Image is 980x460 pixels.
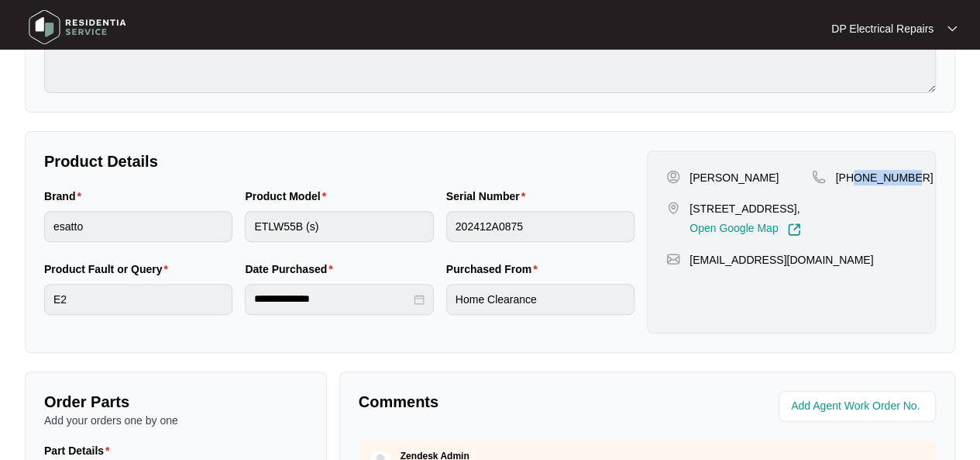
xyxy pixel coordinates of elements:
[44,150,634,172] p: Product Details
[446,188,531,204] label: Serial Number
[689,252,873,268] p: [EMAIL_ADDRESS][DOMAIN_NAME]
[44,391,308,413] p: Order Parts
[245,261,339,277] label: Date Purchased
[666,170,680,184] img: user-pin
[446,211,634,242] input: Serial Number
[245,188,332,204] label: Product Model
[446,284,634,315] input: Purchased From
[44,261,174,277] label: Product Fault or Query
[689,223,801,237] a: Open Google Map
[254,291,410,307] input: Date Purchased
[835,170,933,185] p: [PHONE_NUMBER]
[787,223,801,237] img: Link-External
[44,413,308,428] p: Add your orders one by one
[44,443,116,458] label: Part Details
[831,21,934,36] p: DP Electrical Repairs
[689,201,801,216] p: [STREET_ADDRESS],
[689,170,779,185] p: [PERSON_NAME]
[44,188,88,204] label: Brand
[791,397,927,416] input: Add Agent Work Order No.
[245,211,433,242] input: Product Model
[947,25,957,33] img: dropdown arrow
[23,4,132,50] img: residentia service logo
[812,170,826,184] img: map-pin
[44,284,232,315] input: Product Fault or Query
[666,252,680,266] img: map-pin
[666,201,680,215] img: map-pin
[359,391,637,413] p: Comments
[446,261,544,277] label: Purchased From
[44,211,232,242] input: Brand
